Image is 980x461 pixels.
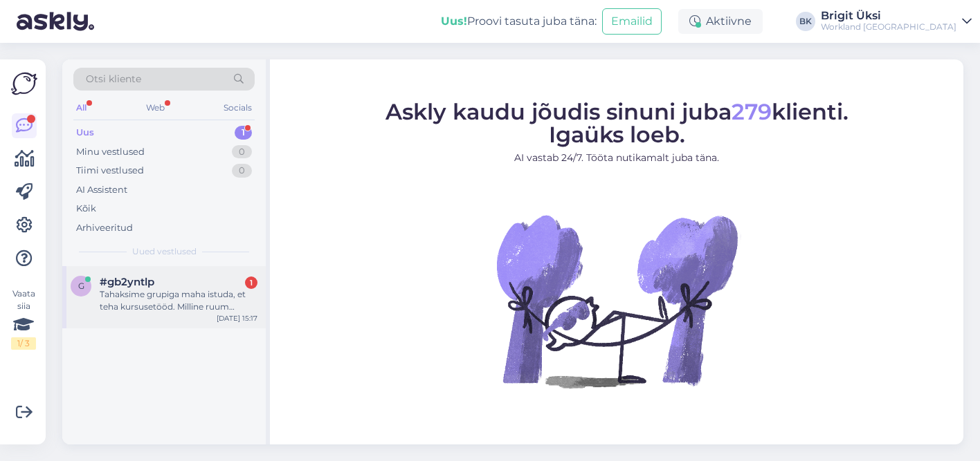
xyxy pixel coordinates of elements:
div: AI Assistent [76,183,127,197]
div: Aktiivne [678,9,763,34]
div: Socials [221,99,255,117]
span: g [78,281,84,291]
div: Tahaksime grupiga maha istuda, et teha kursusetööd. Milline ruum rentida, kuidas see käib [100,288,257,313]
img: Askly Logo [11,70,37,97]
div: Vaata siia [11,288,36,350]
div: BK [796,12,815,31]
div: Proovi tasuta juba täna: [441,13,597,30]
span: Askly kaudu jõudis sinuni juba klienti. Igaüks loeb. [385,98,849,148]
div: Web [143,99,167,117]
div: Uus [76,126,94,140]
div: 1 [245,276,257,289]
div: Workland [GEOGRAPHIC_DATA] [821,21,956,32]
span: 279 [732,98,772,125]
span: Otsi kliente [86,72,141,86]
span: Uued vestlused [132,245,197,258]
div: [DATE] 15:17 [217,313,257,323]
a: Brigit ÜksiWorkland [GEOGRAPHIC_DATA] [821,10,972,32]
div: Arhiveeritud [76,221,133,235]
div: 0 [232,164,252,178]
div: Tiimi vestlused [76,164,144,178]
div: 1 [235,126,252,140]
p: AI vastab 24/7. Tööta nutikamalt juba täna. [385,151,849,165]
b: Uus! [441,15,467,28]
div: 1 / 3 [11,337,36,350]
div: 0 [232,145,252,159]
div: Kõik [76,202,96,216]
button: Emailid [602,8,662,35]
div: Brigit Üksi [821,10,956,21]
img: No Chat active [492,176,741,425]
div: Minu vestlused [76,145,145,159]
span: #gb2yntlp [100,276,154,288]
div: All [73,99,89,117]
